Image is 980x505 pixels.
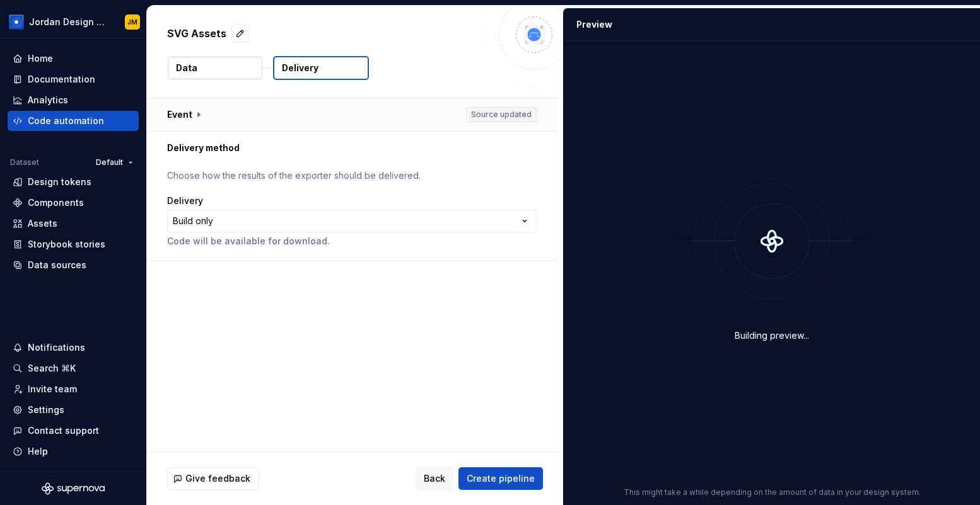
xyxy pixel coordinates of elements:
button: Contact support [8,421,139,441]
a: Components [8,193,139,213]
p: Choose how the results of the exporter should be delivered. [167,169,537,182]
a: Code automation [8,111,139,131]
div: Data sources [28,259,86,271]
div: Help [28,445,48,458]
a: Settings [8,400,139,420]
label: Delivery [167,195,203,207]
div: Documentation [28,73,95,86]
a: Storybook stories [8,234,139,254]
button: Jordan Design SystemJM [3,8,144,35]
a: Analytics [8,90,139,110]
div: Analytics [28,94,68,106]
div: Code automation [28,115,104,127]
div: Contact support [28,424,99,437]
div: Assets [28,217,57,230]
span: Give feedback [185,472,250,485]
div: Invite team [28,383,77,395]
img: 049812b6-2877-400d-9dc9-987621144c16.png [9,14,24,30]
div: Dataset [10,157,39,167]
p: This might take a while depending on the amount of data in your design system. [624,487,921,497]
a: Documentation [8,69,139,89]
svg: Supernova Logo [42,482,105,495]
a: Home [8,48,139,69]
button: Delivery [273,56,369,80]
button: Give feedback [167,467,259,490]
div: Jordan Design System [29,16,110,28]
div: Preview [576,18,612,31]
div: Home [28,52,53,65]
p: SVG Assets [167,26,226,41]
a: Assets [8,213,139,234]
button: Notifications [8,338,139,358]
button: Data [168,57,262,79]
a: Data sources [8,255,139,275]
div: Storybook stories [28,238,105,251]
span: Default [96,157,123,167]
div: Components [28,196,84,209]
p: Data [176,62,197,74]
button: Create pipeline [458,467,543,490]
p: Delivery [282,62,318,74]
div: Notifications [28,341,85,354]
div: Search ⌘K [28,362,76,375]
div: Design tokens [28,176,91,188]
span: Create pipeline [467,472,535,485]
a: Design tokens [8,172,139,192]
button: Help [8,441,139,462]
div: Building preview... [735,329,809,342]
button: Back [416,467,453,490]
button: Default [90,154,139,171]
p: Code will be available for download. [167,235,537,247]
span: Back [424,472,445,485]
div: Settings [28,404,64,416]
button: Search ⌘K [8,358,139,378]
a: Invite team [8,379,139,399]
div: JM [127,17,137,27]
